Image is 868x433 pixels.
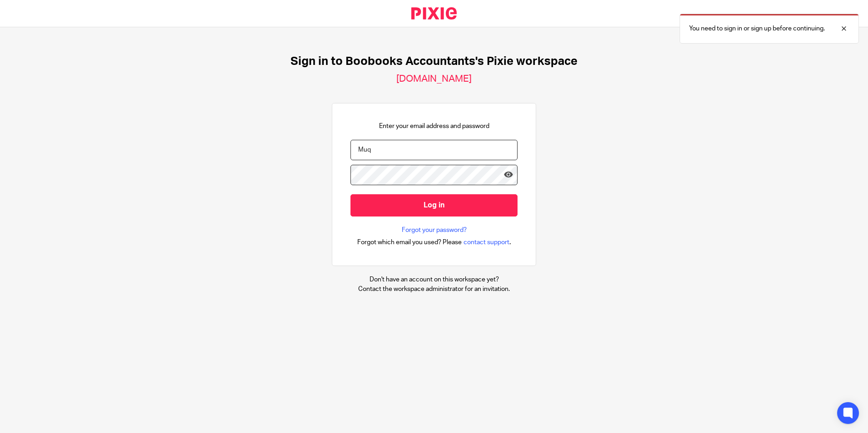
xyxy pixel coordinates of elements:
[379,122,489,131] p: Enter your email address and password
[464,238,509,247] span: contact support
[350,194,518,216] input: Log in
[350,140,518,160] input: name@example.com
[358,275,510,284] p: Don't have an account on this workspace yet?
[357,238,462,247] span: Forgot which email you used? Please
[402,226,467,235] a: Forgot your password?
[357,237,511,247] div: .
[358,285,510,294] p: Contact the workspace administrator for an invitation.
[689,24,825,33] p: You need to sign in or sign up before continuing.
[396,73,472,85] h2: [DOMAIN_NAME]
[291,54,577,69] h1: Sign in to Boobooks Accountants's Pixie workspace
